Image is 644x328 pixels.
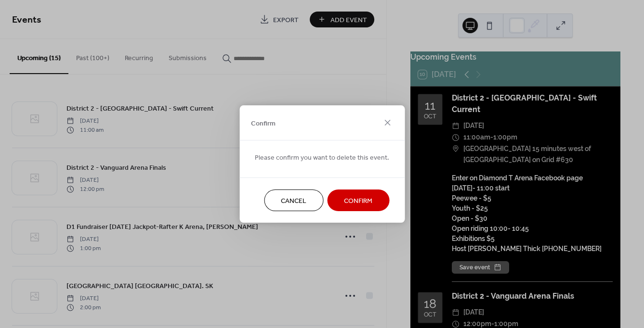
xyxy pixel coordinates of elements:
[344,196,372,206] span: Confirm
[255,153,389,163] span: Please confirm you want to delete this event.
[281,196,306,206] span: Cancel
[251,118,276,128] span: Confirm
[327,189,389,211] button: Confirm
[264,189,323,211] button: Cancel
